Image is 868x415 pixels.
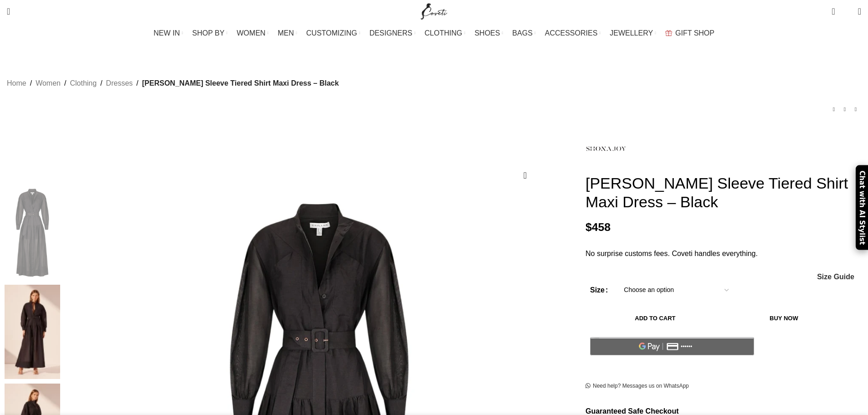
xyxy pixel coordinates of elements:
span: GIFT SHOP [675,29,714,37]
span: BAGS [512,29,532,37]
bdi: 458 [586,221,611,233]
span: [PERSON_NAME] Sleeve Tiered Shirt Maxi Dress – Black [142,77,339,89]
a: SHOES [474,24,503,42]
img: Celeste Long Sleeve Tiered Shirt Maxi Dress - Black [5,185,60,280]
a: CUSTOMIZING [306,24,360,42]
span: CUSTOMIZING [306,29,357,37]
a: Size Guide [817,273,854,281]
span: $ [586,221,592,233]
a: SHOP BY [192,24,228,42]
button: Add to cart [590,309,720,328]
img: GiftBag [665,30,672,36]
span: DESIGNERS [370,29,412,37]
a: MEN [278,24,297,42]
button: Buy now [725,309,843,328]
a: Next product [850,104,861,115]
span: ACCESSORIES [545,29,598,37]
span: SHOP BY [192,29,225,37]
p: No surprise customs fees. Coveti handles everything. [586,248,861,260]
a: 0 [827,2,839,20]
a: Dresses [106,77,133,89]
a: Previous product [828,104,839,115]
a: GIFT SHOP [665,24,714,42]
a: ACCESSORIES [545,24,601,42]
a: Need help? Messages us on WhatsApp [586,383,689,390]
span: 0 [832,5,839,11]
a: NEW IN [154,24,183,42]
a: Site logo [419,7,449,15]
a: CLOTHING [425,24,466,42]
a: Women [36,77,61,89]
strong: Guaranteed Safe Checkout [586,407,679,415]
h1: [PERSON_NAME] Sleeve Tiered Shirt Maxi Dress – Black [586,174,861,211]
a: BAGS [512,24,535,42]
span: JEWELLERY [610,29,653,37]
a: JEWELLERY [610,24,656,42]
div: Main navigation [2,24,866,42]
span: MEN [278,29,294,37]
span: CLOTHING [425,29,462,37]
span: 0 [844,9,851,16]
a: Clothing [70,77,97,89]
img: Shona Joy [586,128,627,169]
a: Search [2,2,15,20]
span: NEW IN [154,29,180,37]
a: Home [7,77,26,89]
label: Size [590,284,608,296]
a: DESIGNERS [370,24,416,42]
span: SHOES [474,29,500,37]
nav: Breadcrumb [7,77,339,89]
a: WOMEN [237,24,269,42]
button: Pay with GPay [590,337,754,355]
img: Shona Joy Dresses [5,285,60,379]
span: WOMEN [237,29,266,37]
div: My Wishlist [842,2,851,20]
text: •••••• [681,343,693,350]
iframe: Secure payment input frame [588,360,756,361]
